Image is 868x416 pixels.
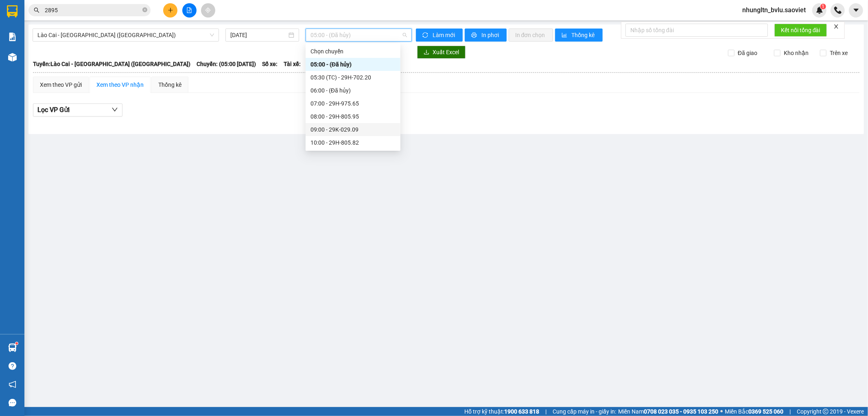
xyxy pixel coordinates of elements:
[158,80,181,89] div: Thống kê
[33,61,190,67] b: Tuyến: Lào Cai - [GEOGRAPHIC_DATA] ([GEOGRAPHIC_DATA])
[163,3,177,18] button: plus
[310,86,396,95] div: 06:00 - (Đã hủy)
[7,5,17,18] img: logo-vxr
[826,48,851,57] span: Trên xe
[96,80,144,89] div: Xem theo VP nhận
[142,7,147,14] span: close-circle
[644,408,718,415] strong: 0708 023 035 - 0935 103 250
[37,105,70,115] span: Lọc VP Gửi
[310,125,396,134] div: 09:00 - 29K-029.09
[306,45,400,58] div: Chọn chuyến
[417,46,466,59] button: downloadXuất Excel
[433,31,456,40] span: Làm mới
[781,48,812,57] span: Kho nhận
[310,112,396,121] div: 08:00 - 29H-805.95
[736,5,812,15] span: nhungltn_bvlu.saoviet
[748,408,783,415] strong: 0369 525 060
[33,103,122,117] button: Lọc VP Gửi
[822,4,824,9] span: 1
[481,31,500,40] span: In phơi
[168,7,173,13] span: plus
[142,7,147,12] span: close-circle
[8,33,17,41] img: solution-icon
[34,7,39,13] span: search
[725,407,783,416] span: Miền Bắc
[197,59,256,68] span: Chuyến: (05:00 [DATE])
[553,407,616,416] span: Cung cấp máy in - giấy in:
[15,342,18,345] sup: 1
[9,362,16,370] span: question-circle
[820,4,826,9] sup: 1
[509,29,553,42] button: In đơn chọn
[834,7,842,14] img: phone-icon
[262,59,278,68] span: Số xe:
[45,6,141,15] input: Tìm tên, số ĐT hoặc mã đơn
[774,24,827,37] button: Kết nối tổng đài
[310,29,407,41] span: 05:00 - (Đã hủy)
[205,7,211,13] span: aim
[781,26,820,35] span: Kết nối tổng đài
[562,32,568,39] span: bar-chart
[310,47,396,56] div: Chọn chuyến
[284,59,301,68] span: Tài xế:
[9,399,16,407] span: message
[572,31,596,40] span: Thống kê
[545,407,547,416] span: |
[310,60,396,69] div: 05:00 - (Đã hủy)
[833,24,839,29] span: close
[816,7,823,14] img: icon-new-feature
[465,29,507,42] button: printerIn phơi
[186,7,192,13] span: file-add
[625,24,768,37] input: Nhập số tổng đài
[504,408,539,415] strong: 1900 633 818
[464,407,539,416] span: Hỗ trợ kỹ thuật:
[823,409,829,414] span: copyright
[555,29,603,42] button: bar-chartThống kê
[720,410,723,413] span: ⚪️
[37,29,214,41] span: Lào Cai - Hà Nội (Giường)
[735,48,761,57] span: Đã giao
[416,29,463,42] button: syncLàm mới
[40,80,82,89] div: Xem theo VP gửi
[8,53,17,62] img: warehouse-icon
[9,381,16,388] span: notification
[310,138,396,147] div: 10:00 - 29H-805.82
[201,3,215,18] button: aim
[8,343,17,352] img: warehouse-icon
[422,32,429,39] span: sync
[849,3,863,18] button: caret-down
[853,7,860,14] span: caret-down
[182,3,197,18] button: file-add
[230,31,287,40] input: 14/10/2025
[112,106,118,113] span: down
[618,407,718,416] span: Miền Nam
[310,73,396,82] div: 05:30 (TC) - 29H-702.20
[310,99,396,108] div: 07:00 - 29H-975.65
[471,32,478,39] span: printer
[789,407,791,416] span: |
